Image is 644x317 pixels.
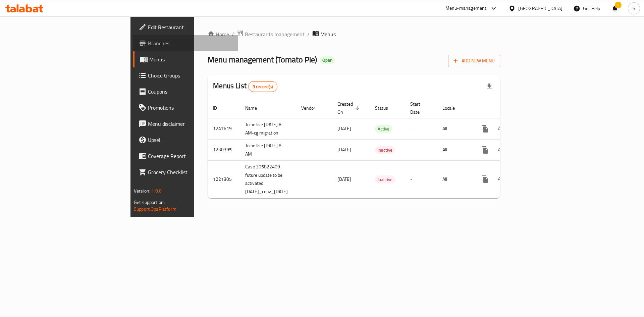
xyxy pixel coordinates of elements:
[149,55,233,63] span: Menus
[477,142,493,158] button: more
[245,104,266,112] span: Name
[237,30,305,39] a: Restaurants management
[633,5,635,12] span: S
[134,187,150,195] span: Version:
[208,52,317,67] span: Menu management ( Tomato Pie )
[213,104,226,112] span: ID
[148,152,233,160] span: Coverage Report
[337,100,362,116] span: Created On
[518,5,562,12] div: [GEOGRAPHIC_DATA]
[448,55,500,67] button: Add New Menu
[148,104,233,112] span: Promotions
[375,176,395,183] span: Inactive
[437,139,472,160] td: All
[493,142,509,158] button: Change Status
[442,104,464,112] span: Locale
[134,205,176,213] a: Support.OpsPlatform
[148,39,233,47] span: Branches
[148,168,233,176] span: Grocery Checklist
[405,118,437,139] td: -
[240,139,296,160] td: To be live [DATE] 8 AM
[477,121,493,137] button: more
[445,4,487,12] div: Menu-management
[405,160,437,198] td: -
[375,146,395,154] span: Inactive
[133,35,238,51] a: Branches
[245,30,305,38] span: Restaurants management
[410,100,429,116] span: Start Date
[208,98,547,199] table: enhanced table
[337,145,351,154] span: [DATE]
[148,88,233,96] span: Coupons
[248,81,277,92] div: Total records count
[133,84,238,100] a: Coupons
[493,121,509,137] button: Change Status
[301,104,324,112] span: Vendor
[249,84,277,90] span: 3 record(s)
[133,19,238,35] a: Edit Restaurant
[437,160,472,198] td: All
[375,125,392,133] span: Active
[320,57,335,63] span: Open
[213,81,277,92] h2: Menus List
[133,67,238,84] a: Choice Groups
[453,57,495,65] span: Add New Menu
[148,120,233,128] span: Menu disclaimer
[337,124,351,133] span: [DATE]
[133,100,238,116] a: Promotions
[307,30,310,38] li: /
[208,30,500,39] nav: breadcrumb
[133,116,238,132] a: Menu disclaimer
[481,78,497,95] div: Export file
[148,136,233,144] span: Upsell
[477,171,493,187] button: more
[405,139,437,160] td: -
[375,104,397,112] span: Status
[493,171,509,187] button: Change Status
[437,118,472,139] td: All
[133,132,238,148] a: Upsell
[133,148,238,164] a: Coverage Report
[148,71,233,80] span: Choice Groups
[133,164,238,180] a: Grocery Checklist
[240,160,296,198] td: Case 305822409 future update to be activated [DATE]_copy_[DATE]
[133,51,238,67] a: Menus
[320,56,335,64] div: Open
[472,98,547,118] th: Actions
[337,175,351,183] span: [DATE]
[375,146,395,154] div: Inactive
[320,30,336,38] span: Menus
[134,198,165,207] span: Get support on:
[240,118,296,139] td: To be live [DATE] 8 AM-cg migration
[151,187,162,195] span: 1.0.0
[148,23,233,31] span: Edit Restaurant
